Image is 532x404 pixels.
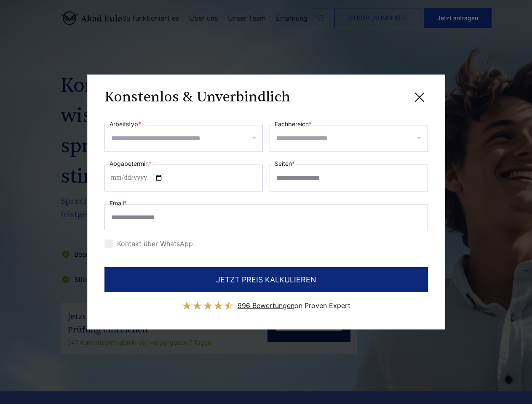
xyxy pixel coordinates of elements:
[238,301,294,310] span: 996 Bewertungen
[238,299,350,312] div: on Proven Expert
[104,89,290,106] h3: Konstenlos & Unverbindlich
[110,159,152,169] label: Abgabetermin
[104,239,193,248] label: Kontakt über WhatsApp
[110,119,141,129] label: Arbeitstyp
[275,159,295,169] label: Seiten
[275,119,312,129] label: Fachbereich
[110,198,127,208] label: Email
[104,267,428,292] button: JETZT PREIS KALKULIEREN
